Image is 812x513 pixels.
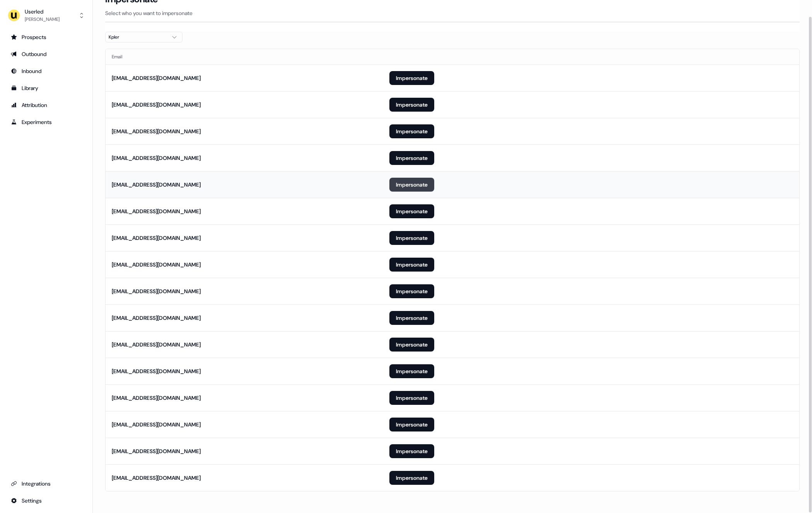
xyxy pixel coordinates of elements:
[6,48,86,60] a: Go to outbound experience
[112,474,201,482] div: [EMAIL_ADDRESS][DOMAIN_NAME]
[112,74,201,82] div: [EMAIL_ADDRESS][DOMAIN_NAME]
[389,151,434,165] button: Impersonate
[112,154,201,162] div: [EMAIL_ADDRESS][DOMAIN_NAME]
[112,314,201,322] div: [EMAIL_ADDRESS][DOMAIN_NAME]
[112,181,201,189] div: [EMAIL_ADDRESS][DOMAIN_NAME]
[112,447,201,455] div: [EMAIL_ADDRESS][DOMAIN_NAME]
[389,258,434,272] button: Impersonate
[6,99,86,111] a: Go to attribution
[11,480,82,488] div: Integrations
[112,127,201,135] div: [EMAIL_ADDRESS][DOMAIN_NAME]
[389,444,434,458] button: Impersonate
[389,124,434,138] button: Impersonate
[11,67,82,75] div: Inbound
[6,82,86,94] a: Go to templates
[6,65,86,77] a: Go to Inbound
[389,284,434,298] button: Impersonate
[389,311,434,325] button: Impersonate
[6,494,86,507] a: Go to integrations
[389,98,434,112] button: Impersonate
[11,84,82,92] div: Library
[109,33,167,41] div: Kpler
[11,33,82,41] div: Prospects
[112,341,201,348] div: [EMAIL_ADDRESS][DOMAIN_NAME]
[11,118,82,126] div: Experiments
[6,31,86,43] a: Go to prospects
[112,287,201,295] div: [EMAIL_ADDRESS][DOMAIN_NAME]
[106,49,383,65] th: Email
[6,6,86,25] button: Userled[PERSON_NAME]
[389,178,434,192] button: Impersonate
[389,391,434,405] button: Impersonate
[389,338,434,352] button: Impersonate
[112,207,201,215] div: [EMAIL_ADDRESS][DOMAIN_NAME]
[389,471,434,485] button: Impersonate
[105,32,183,42] button: Kpler
[389,71,434,85] button: Impersonate
[6,116,86,128] a: Go to experiments
[25,8,60,15] div: Userled
[25,15,60,23] div: [PERSON_NAME]
[389,231,434,245] button: Impersonate
[112,394,201,402] div: [EMAIL_ADDRESS][DOMAIN_NAME]
[389,418,434,431] button: Impersonate
[6,477,86,490] a: Go to integrations
[105,9,800,17] p: Select who you want to impersonate
[389,204,434,218] button: Impersonate
[112,421,201,428] div: [EMAIL_ADDRESS][DOMAIN_NAME]
[11,101,82,109] div: Attribution
[11,497,82,505] div: Settings
[112,101,201,109] div: [EMAIL_ADDRESS][DOMAIN_NAME]
[11,50,82,58] div: Outbound
[112,261,201,268] div: [EMAIL_ADDRESS][DOMAIN_NAME]
[112,367,201,375] div: [EMAIL_ADDRESS][DOMAIN_NAME]
[389,364,434,378] button: Impersonate
[112,234,201,242] div: [EMAIL_ADDRESS][DOMAIN_NAME]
